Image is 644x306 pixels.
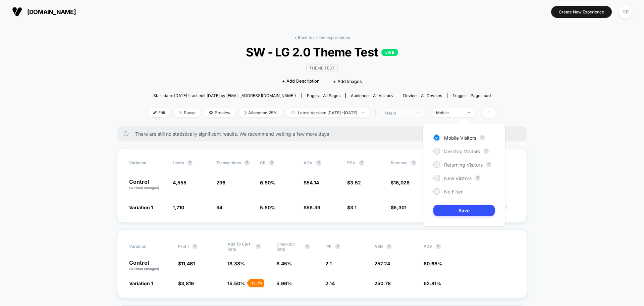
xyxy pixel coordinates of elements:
span: Preview [204,108,235,117]
div: GR [619,5,632,18]
span: There are still no statistically significant results. We recommend waiting a few more days [135,131,514,137]
span: 296 [216,180,225,185]
span: 3,819 [181,280,194,286]
span: Latest Version: [DATE] - [DATE] [286,108,370,117]
span: (without changes) [129,186,159,190]
span: 8.45 % [276,261,292,266]
span: 2.1 [325,261,332,266]
span: New Visitors [444,175,472,181]
span: PDV [424,244,432,249]
span: $ [391,180,410,185]
span: $ [178,280,194,286]
button: ? [187,160,193,166]
span: Variation 1 [129,205,153,210]
button: Save [433,205,495,216]
span: Mobile Visitors [444,135,476,141]
button: ? [486,162,491,167]
span: $ [304,180,319,185]
a: < Back to all live experiences [294,35,350,40]
span: Theme Test [306,64,338,72]
button: ? [436,244,441,249]
span: 15.50 % [227,280,245,286]
span: Page Load [471,93,491,98]
span: 6.50 % [260,180,275,185]
span: [DOMAIN_NAME] [27,8,76,15]
button: ? [359,160,364,166]
span: | [373,108,380,118]
span: Revenue [391,160,408,165]
img: rebalance [244,111,247,115]
button: [DOMAIN_NAME] [10,6,78,17]
span: users [173,160,184,165]
img: end [179,111,182,114]
div: users [385,111,412,116]
button: Create New Experience [551,6,612,18]
span: 56.39 [307,205,320,210]
img: end [468,112,470,113]
img: calendar [291,111,294,114]
span: PSV [347,160,356,165]
span: Start date: [DATE] (Last edit [DATE] by [EMAIL_ADDRESS][DOMAIN_NAME]) [153,93,296,98]
span: Pause [174,108,201,117]
img: end [362,112,365,113]
span: 4,555 [173,180,186,185]
span: $ [391,205,407,210]
span: Device: [398,93,447,98]
span: All Visitors [373,93,393,98]
span: Variation 1 [129,280,153,286]
span: $ [347,205,357,210]
span: 5.96 % [276,280,292,286]
span: AOV [304,160,313,165]
span: 18.38 % [227,261,245,266]
span: Checkout Rate [276,242,301,252]
button: ? [256,244,261,249]
span: 250.78 [374,280,391,286]
span: Profit [178,244,189,249]
div: Trigger: [452,93,491,98]
span: + Add Description [282,78,320,85]
button: GR [617,5,634,19]
div: Mobile [436,110,463,115]
span: ASD [374,244,383,249]
span: $ [304,205,320,210]
span: 94 [216,205,222,210]
span: 1,710 [173,205,184,210]
span: 3.52 [350,180,361,185]
button: ? [480,135,485,140]
span: 60.68 % [424,261,442,266]
img: Visually logo [12,7,22,17]
span: Allocation: 25% [239,108,282,117]
div: Audience: [351,93,393,98]
span: Desktop Visitors [444,148,480,154]
span: all devices [421,93,442,98]
button: ? [475,175,480,181]
div: - 15.7 % [248,279,264,287]
img: edit [153,111,157,114]
span: 3.1 [350,205,357,210]
span: $ [178,261,195,266]
span: Variation [129,242,166,252]
span: Variation [129,160,166,166]
div: Pages: [307,93,340,98]
p: LIVE [381,49,398,56]
p: Control [129,179,166,190]
span: Returning Visitors [444,162,483,168]
span: all pages [323,93,340,98]
button: ? [269,160,274,166]
span: 62.81 % [424,280,441,286]
span: CR [260,160,266,165]
button: ? [335,244,340,249]
span: 54.14 [307,180,319,185]
span: No Filter [444,189,463,194]
span: 2.14 [325,280,335,286]
span: Transactions [216,160,241,165]
span: SW - LG 2.0 Theme Test [165,45,478,59]
span: $ [347,180,361,185]
span: 11,461 [181,261,195,266]
span: Add To Cart Rate [227,242,252,252]
span: 257.24 [374,261,390,266]
button: ? [305,244,310,249]
button: ? [386,244,392,249]
span: 16,026 [394,180,410,185]
button: ? [192,244,198,249]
